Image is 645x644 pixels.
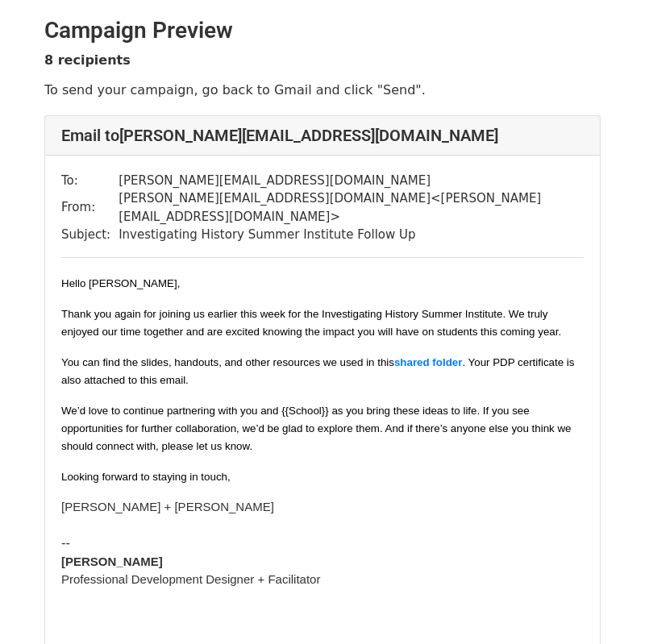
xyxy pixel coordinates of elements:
span: ​{ [285,405,289,417]
td: From: [61,189,119,226]
a: shared folder [394,356,462,368]
span: ​[PERSON_NAME] + [PERSON_NAME] [61,500,274,513]
span: Hello [PERSON_NAME], [61,277,180,289]
span: Looking forward to staying in touch, [61,471,231,483]
span: -- [61,536,70,551]
span: Thank you again for joining us earlier this week for the Investigating History Summer Institute. ... [61,308,561,338]
td: Subject: [61,226,119,244]
td: Investigating History Summer Institute Follow Up [119,226,584,244]
span: We’d love to continue partnering with you and { School}} as you bring these ideas to life. If you... [61,405,574,452]
td: [PERSON_NAME][EMAIL_ADDRESS][DOMAIN_NAME] < [PERSON_NAME][EMAIL_ADDRESS][DOMAIN_NAME] > [119,189,584,226]
span: You can find the slides, handouts, and other resources we used in this . Your PDP certificate is ... [61,356,577,386]
td: [PERSON_NAME][EMAIL_ADDRESS][DOMAIN_NAME] [119,172,584,190]
p: To send your campaign, go back to Gmail and click "Send". [44,81,601,98]
h4: Email to [PERSON_NAME][EMAIL_ADDRESS][DOMAIN_NAME] [61,126,584,145]
span: Professional Development Designer + Facilitator [61,572,320,586]
td: To: [61,172,119,190]
strong: 8 recipients [44,52,131,68]
h2: Campaign Preview [44,17,601,44]
b: [PERSON_NAME] [61,555,163,568]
